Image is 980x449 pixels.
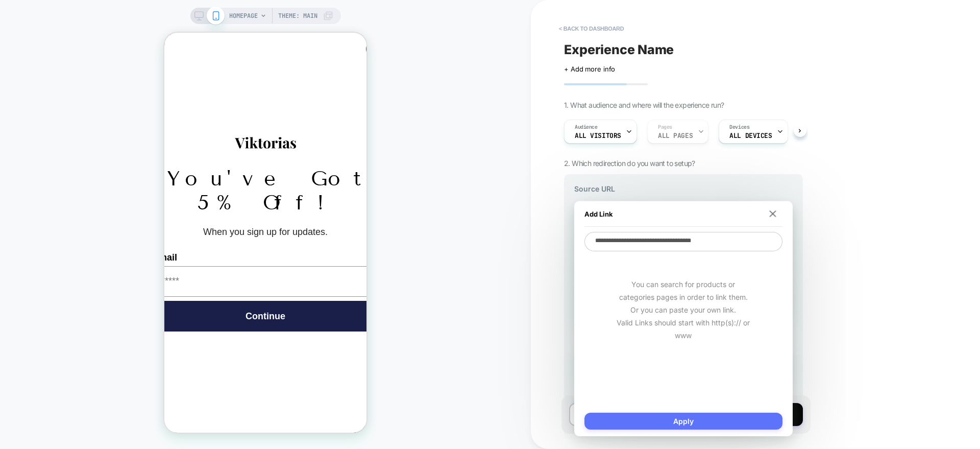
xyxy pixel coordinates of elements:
[564,159,695,168] span: 2. Which redirection do you want to setup?
[564,65,615,73] span: + Add more info
[569,403,622,426] button: Save
[769,210,776,217] img: close
[574,184,793,193] h3: Source URL
[729,132,772,139] span: ALL DEVICES
[564,42,674,57] span: Experience Name
[554,20,629,37] button: < back to dashboard
[584,413,782,430] button: Apply
[278,8,317,24] span: Theme: MAIN
[575,124,598,131] span: Audience
[575,132,621,139] span: All Visitors
[564,101,724,109] span: 1. What audience and where will the experience run?
[229,8,258,24] span: HOMEPAGE
[584,252,782,367] div: You can search for products or categories pages in order to link them. Or you can paste your own ...
[729,124,749,131] span: Devices
[584,201,782,227] div: Add Link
